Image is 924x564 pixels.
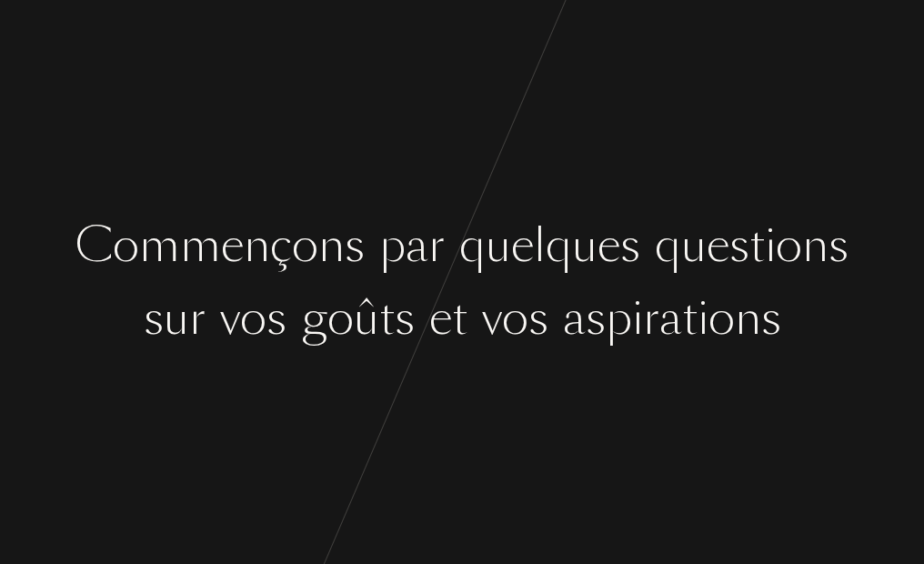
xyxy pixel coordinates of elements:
div: u [681,212,707,280]
div: a [563,285,586,353]
div: p [606,285,632,353]
div: n [735,285,761,353]
div: C [75,212,113,280]
div: l [534,212,546,280]
div: i [698,285,708,353]
div: s [729,212,749,280]
div: e [598,212,620,280]
div: q [459,212,486,280]
div: i [632,285,643,353]
div: s [829,212,849,280]
div: r [643,285,659,353]
div: t [682,285,698,353]
div: o [240,285,266,353]
div: n [802,212,829,280]
div: o [708,285,735,353]
div: a [659,285,682,353]
div: n [244,212,270,280]
div: m [139,212,180,280]
div: r [428,212,445,280]
div: v [482,285,502,353]
div: i [765,212,776,280]
div: o [776,212,802,280]
div: u [572,212,598,280]
div: v [220,285,240,353]
div: n [318,212,345,280]
div: g [301,285,327,353]
div: û [354,285,379,353]
div: q [655,212,681,280]
div: u [164,285,189,353]
div: r [189,285,206,353]
div: s [345,212,365,280]
div: s [761,285,781,353]
div: s [144,285,164,353]
div: t [749,212,765,280]
div: o [327,285,354,353]
div: u [486,212,511,280]
div: ç [270,212,292,280]
div: t [452,285,467,353]
div: o [113,212,139,280]
div: s [266,285,286,353]
div: o [292,212,318,280]
div: s [620,212,640,280]
div: o [502,285,528,353]
div: e [221,212,244,280]
div: s [395,285,415,353]
div: e [707,212,729,280]
div: t [379,285,395,353]
div: a [406,212,428,280]
div: e [429,285,452,353]
div: s [528,285,548,353]
div: p [379,212,406,280]
div: m [180,212,221,280]
div: s [586,285,606,353]
div: q [546,212,572,280]
div: e [511,212,534,280]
